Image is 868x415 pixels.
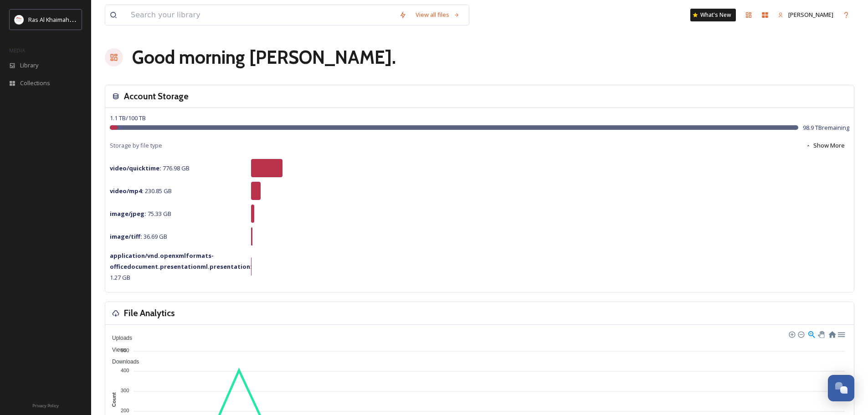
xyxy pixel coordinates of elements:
[807,330,815,338] div: Selection Zoom
[121,408,129,413] tspan: 200
[788,331,795,337] div: Zoom In
[110,141,162,150] span: Storage by file type
[111,392,117,407] text: Count
[797,331,804,337] div: Zoom Out
[9,47,25,54] span: MEDIA
[28,15,157,24] span: Ras Al Khaimah Tourism Development Authority
[124,90,189,103] h3: Account Storage
[803,123,849,132] span: 98.9 TB remaining
[132,44,396,71] h1: Good morning [PERSON_NAME] .
[20,79,50,87] span: Collections
[110,187,144,195] strong: video/mp4 :
[110,164,190,172] span: 776.98 GB
[110,251,252,282] span: 1.27 GB
[110,187,172,195] span: 230.85 GB
[124,307,175,320] h3: File Analytics
[32,400,59,410] a: Privacy Policy
[20,61,38,70] span: Library
[110,210,146,218] strong: image/jpeg :
[788,10,833,19] span: [PERSON_NAME]
[828,375,854,401] button: Open Chat
[110,164,161,172] strong: video/quicktime :
[828,330,836,338] div: Reset Zoom
[121,347,129,353] tspan: 500
[411,6,464,24] a: View all files
[110,114,146,122] span: 1.1 TB / 100 TB
[105,335,132,341] span: Uploads
[818,331,823,337] div: Panning
[110,232,167,241] span: 36.69 GB
[126,5,395,25] input: Search your library
[110,210,171,218] span: 75.33 GB
[105,359,139,365] span: Downloads
[32,403,59,409] span: Privacy Policy
[801,137,849,154] button: Show More
[110,251,252,271] strong: application/vnd.openxmlformats-officedocument.presentationml.presentation :
[110,232,142,241] strong: image/tiff :
[690,9,736,21] a: What's New
[105,347,127,353] span: Views
[121,388,129,393] tspan: 300
[773,6,838,24] a: [PERSON_NAME]
[837,330,845,338] div: Menu
[121,368,129,373] tspan: 400
[15,15,24,24] img: Logo_RAKTDA_RGB-01.png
